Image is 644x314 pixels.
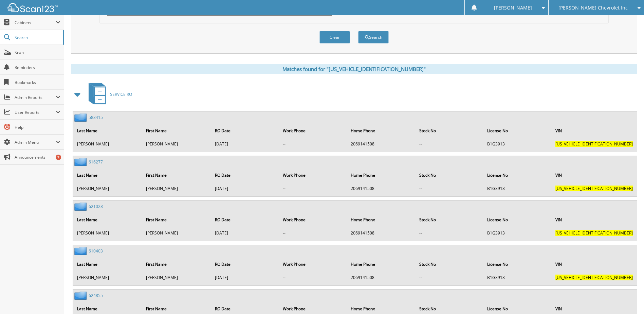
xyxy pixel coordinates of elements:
th: RO Date [211,257,279,271]
span: Admin Menu [15,139,56,145]
th: Stock No [416,124,483,138]
th: License No [484,257,551,271]
td: B1G3913 [484,272,551,283]
th: License No [484,124,551,138]
span: [US_VEHICLE_IDENTIFICATION_NUMBER] [555,275,633,280]
a: 610403 [89,248,103,254]
td: -- [279,272,347,283]
td: [PERSON_NAME] [143,138,211,150]
td: [PERSON_NAME] [143,227,211,239]
th: License No [484,213,551,227]
a: SERVICE RO [85,81,132,108]
img: folder2.png [74,113,89,122]
span: [US_VEHICLE_IDENTIFICATION_NUMBER] [555,230,633,236]
th: Home Phone [347,213,415,227]
span: SERVICE RO [110,91,132,97]
td: 2069141508 [347,183,415,194]
th: First Name [143,124,211,138]
th: Stock No [416,257,483,271]
td: [PERSON_NAME] [143,272,211,283]
td: [PERSON_NAME] [74,138,142,150]
span: Help [15,124,60,130]
th: RO Date [211,213,279,227]
td: -- [416,183,483,194]
th: RO Date [211,168,279,182]
th: Stock No [416,168,483,182]
th: Home Phone [347,257,415,271]
td: [DATE] [211,227,279,239]
td: [PERSON_NAME] [74,272,142,283]
img: folder2.png [74,202,89,211]
span: Reminders [15,65,60,70]
td: -- [416,138,483,150]
img: scan123-logo-white.svg [7,3,58,12]
span: [US_VEHICLE_IDENTIFICATION_NUMBER] [555,141,633,147]
th: Home Phone [347,124,415,138]
td: B1G3913 [484,138,551,150]
span: Search [15,35,59,40]
td: -- [416,227,483,239]
th: Last Name [74,213,142,227]
th: First Name [143,257,211,271]
td: -- [279,227,347,239]
th: Work Phone [279,257,347,271]
td: [DATE] [211,272,279,283]
td: B1G3913 [484,183,551,194]
img: folder2.png [74,247,89,255]
th: Home Phone [347,168,415,182]
span: Admin Reports [15,94,56,100]
span: [US_VEHICLE_IDENTIFICATION_NUMBER] [555,186,633,191]
th: License No [484,168,551,182]
th: Last Name [74,257,142,271]
th: First Name [143,213,211,227]
td: 2069141508 [347,227,415,239]
span: Bookmarks [15,80,60,85]
span: [PERSON_NAME] Chevrolet Inc [558,6,628,10]
th: VIN [552,168,636,182]
td: B1G3913 [484,227,551,239]
th: VIN [552,257,636,271]
td: [PERSON_NAME] [74,183,142,194]
span: Announcements [15,154,60,160]
td: 2069141508 [347,138,415,150]
iframe: Chat Widget [610,281,644,314]
td: -- [416,272,483,283]
td: [PERSON_NAME] [74,227,142,239]
span: [PERSON_NAME] [494,6,532,10]
th: Stock No [416,213,483,227]
a: 583415 [89,115,103,120]
td: [PERSON_NAME] [143,183,211,194]
button: Clear [319,31,350,43]
td: -- [279,138,347,150]
th: Work Phone [279,168,347,182]
a: 621028 [89,204,103,209]
td: -- [279,183,347,194]
td: 2069141508 [347,272,415,283]
img: folder2.png [74,158,89,166]
div: 7 [56,155,61,160]
th: Last Name [74,124,142,138]
img: folder2.png [74,291,89,300]
th: Work Phone [279,124,347,138]
div: Matches found for "[US_VEHICLE_IDENTIFICATION_NUMBER]" [71,64,637,74]
th: Work Phone [279,213,347,227]
span: User Reports [15,109,56,115]
a: 616277 [89,159,103,165]
th: RO Date [211,124,279,138]
td: [DATE] [211,183,279,194]
th: First Name [143,168,211,182]
button: Search [358,31,389,43]
td: [DATE] [211,138,279,150]
th: VIN [552,213,636,227]
a: 624855 [89,293,103,298]
th: Last Name [74,168,142,182]
span: Scan [15,50,60,55]
span: Cabinets [15,20,56,25]
th: VIN [552,124,636,138]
